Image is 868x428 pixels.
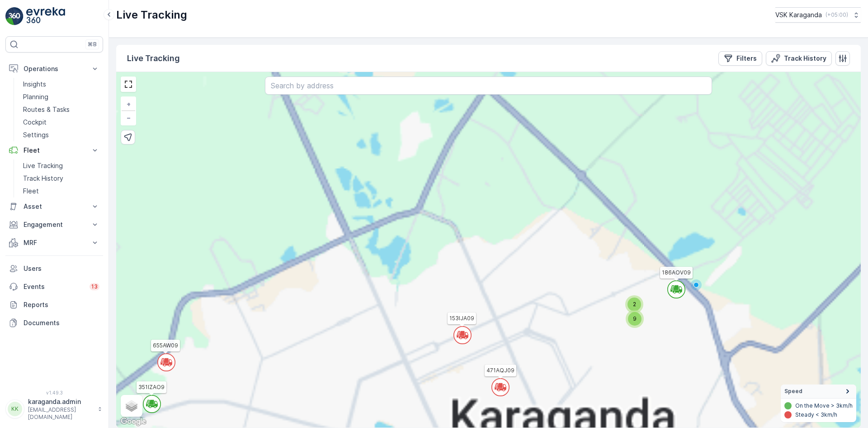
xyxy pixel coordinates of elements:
[19,78,103,91] a: Insights
[19,103,103,116] a: Routes & Tasks
[24,220,85,229] p: Engagement
[826,11,848,19] p: ( +05:00 )
[23,80,46,89] p: Insights
[265,77,712,95] input: Search by address
[24,318,99,327] p: Documents
[23,92,48,101] p: Planning
[88,41,97,48] p: ⌘B
[784,388,802,395] span: Speed
[5,197,103,216] button: Asset
[23,118,47,127] p: Cockpit
[24,282,84,291] p: Events
[736,54,757,63] p: Filters
[19,172,103,185] a: Track History
[775,7,861,23] button: VSK Karaganda(+05:00)
[633,315,637,322] span: 9
[122,77,135,91] a: View Fullscreen
[127,100,131,108] span: +
[626,310,644,328] div: 9
[5,7,24,25] img: logo
[116,8,187,22] p: Live Tracking
[5,141,103,159] button: Fleet
[8,402,22,416] div: KK
[91,283,98,290] p: 13
[19,91,103,103] a: Planning
[118,416,148,428] a: Open this area in Google Maps (opens a new window)
[633,301,636,308] span: 2
[127,52,180,65] p: Live Tracking
[26,7,65,25] img: logo_light-DOdMpM7g.png
[5,390,103,395] span: v 1.49.3
[28,406,93,421] p: [EMAIL_ADDRESS][DOMAIN_NAME]
[766,51,832,66] button: Track History
[19,185,103,197] a: Fleet
[5,314,103,332] a: Documents
[24,202,85,211] p: Asset
[122,111,135,125] a: Zoom Out
[23,130,49,139] p: Settings
[23,187,39,196] p: Fleet
[5,260,103,278] a: Users
[5,216,103,234] button: Engagement
[19,129,103,141] a: Settings
[5,278,103,296] a: Events13
[24,300,99,309] p: Reports
[19,159,103,172] a: Live Tracking
[23,105,70,114] p: Routes & Tasks
[127,114,131,121] span: −
[718,51,762,66] button: Filters
[19,116,103,129] a: Cockpit
[24,238,85,247] p: MRF
[24,64,85,73] p: Operations
[23,161,63,170] p: Live Tracking
[775,10,822,19] p: VSK Karaganda
[28,397,93,406] p: karaganda.admin
[24,146,85,155] p: Fleet
[781,385,856,399] summary: Speed
[625,295,643,313] div: 2
[795,402,853,409] p: On the Move > 3km/h
[122,396,142,416] a: Layers
[784,54,826,63] p: Track History
[5,60,103,78] button: Operations
[5,234,103,252] button: MRF
[5,296,103,314] a: Reports
[122,97,135,111] a: Zoom In
[5,397,103,421] button: KKkaraganda.admin[EMAIL_ADDRESS][DOMAIN_NAME]
[118,416,148,428] img: Google
[795,411,837,418] p: Steady < 3km/h
[24,264,99,273] p: Users
[23,174,63,183] p: Track History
